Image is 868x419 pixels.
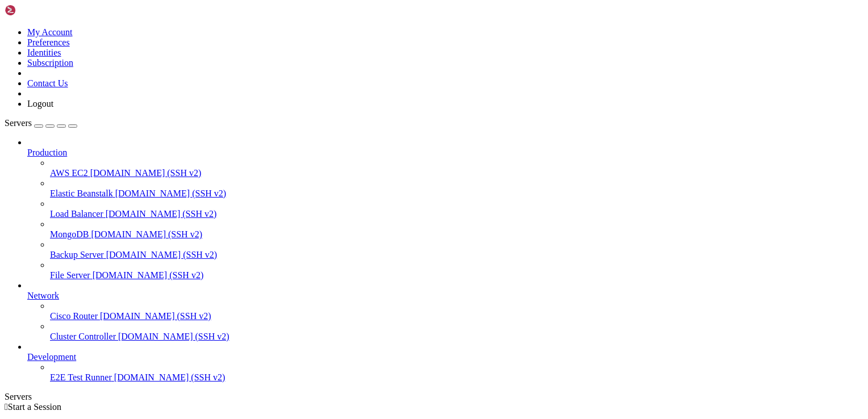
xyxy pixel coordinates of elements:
a: Subscription [27,58,73,68]
li: AWS EC2 [DOMAIN_NAME] (SSH v2) [50,158,863,178]
span: Servers [5,118,32,128]
a: Cisco Router [DOMAIN_NAME] (SSH v2) [50,311,863,321]
a: Elastic Beanstalk [DOMAIN_NAME] (SSH v2) [50,188,863,199]
span: [DOMAIN_NAME] (SSH v2) [93,270,204,280]
span: Elastic Beanstalk [50,188,113,198]
li: MongoDB [DOMAIN_NAME] (SSH v2) [50,219,863,240]
a: MongoDB [DOMAIN_NAME] (SSH v2) [50,229,863,240]
a: E2E Test Runner [DOMAIN_NAME] (SSH v2) [50,372,863,383]
span: Backup Server [50,250,104,259]
a: Backup Server [DOMAIN_NAME] (SSH v2) [50,250,863,260]
li: Backup Server [DOMAIN_NAME] (SSH v2) [50,240,863,260]
a: Preferences [27,37,70,47]
span: [DOMAIN_NAME] (SSH v2) [100,311,211,321]
li: Production [27,137,863,280]
a: Identities [27,48,61,57]
span: [DOMAIN_NAME] (SSH v2) [114,372,226,382]
span: Cisco Router [50,311,98,321]
span: Start a Session [8,402,61,412]
span: Cluster Controller [50,332,116,341]
li: E2E Test Runner [DOMAIN_NAME] (SSH v2) [50,362,863,383]
span: MongoDB [50,229,89,239]
span: [DOMAIN_NAME] (SSH v2) [118,332,229,341]
a: Servers [5,118,77,128]
a: Network [27,291,863,301]
li: Network [27,280,863,342]
span: [DOMAIN_NAME] (SSH v2) [91,229,202,239]
div: Servers [5,392,863,402]
span: Load Balancer [50,209,103,219]
img: Shellngn [5,5,70,16]
span: Production [27,148,67,157]
span: [DOMAIN_NAME] (SSH v2) [106,209,217,219]
li: Development [27,342,863,383]
span: E2E Test Runner [50,372,112,382]
li: Cisco Router [DOMAIN_NAME] (SSH v2) [50,301,863,321]
a: Contact Us [27,78,68,88]
a: Cluster Controller [DOMAIN_NAME] (SSH v2) [50,332,863,342]
span: [DOMAIN_NAME] (SSH v2) [90,168,202,178]
span: [DOMAIN_NAME] (SSH v2) [115,188,227,198]
span: [DOMAIN_NAME] (SSH v2) [106,250,218,259]
a: AWS EC2 [DOMAIN_NAME] (SSH v2) [50,168,863,178]
span: AWS EC2 [50,168,88,178]
a: Production [27,148,863,158]
span: Development [27,352,76,362]
li: Elastic Beanstalk [DOMAIN_NAME] (SSH v2) [50,178,863,199]
span: Network [27,291,59,300]
span: File Server [50,270,90,280]
a: My Account [27,27,73,37]
a: Development [27,352,863,362]
span:  [5,402,8,412]
li: Load Balancer [DOMAIN_NAME] (SSH v2) [50,199,863,219]
a: Load Balancer [DOMAIN_NAME] (SSH v2) [50,209,863,219]
a: File Server [DOMAIN_NAME] (SSH v2) [50,270,863,280]
li: Cluster Controller [DOMAIN_NAME] (SSH v2) [50,321,863,342]
li: File Server [DOMAIN_NAME] (SSH v2) [50,260,863,280]
a: Logout [27,99,53,108]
